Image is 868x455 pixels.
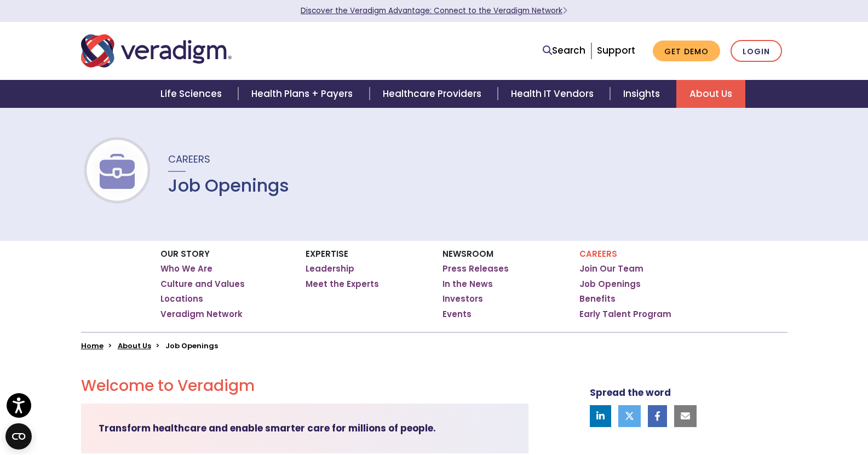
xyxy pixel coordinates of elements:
a: Join Our Team [579,263,643,274]
a: Healthcare Providers [370,80,498,108]
a: Life Sciences [147,80,238,108]
a: Login [731,40,782,62]
a: Health Plans + Payers [238,80,369,108]
h2: Welcome to Veradigm [81,377,528,395]
a: Insights [610,80,676,108]
a: Investors [442,293,483,304]
a: Support [597,44,635,57]
a: Events [442,309,472,320]
a: Culture and Values [160,279,245,290]
span: Learn More [562,5,567,16]
a: Discover the Veradigm Advantage: Connect to the Veradigm NetworkLearn More [301,5,567,16]
a: Home [81,341,104,351]
a: Health IT Vendors [498,80,610,108]
a: In the News [442,279,493,290]
a: About Us [676,80,745,108]
a: Press Releases [442,263,509,274]
a: Benefits [579,293,616,304]
a: Early Talent Program [579,309,671,320]
img: Veradigm logo [81,33,232,69]
a: Get Demo [653,41,720,62]
a: Leadership [306,263,354,274]
strong: Transform healthcare and enable smarter care for millions of people. [99,422,436,435]
a: Meet the Experts [306,279,379,290]
a: Search [543,43,585,58]
strong: Spread the word [590,386,671,399]
a: Who We Are [160,263,212,274]
h1: Job Openings [168,175,289,196]
a: Job Openings [579,279,641,290]
a: About Us [118,341,151,351]
span: Careers [168,152,210,166]
button: Open CMP widget [5,423,32,450]
a: Locations [160,293,203,304]
a: Veradigm Network [160,309,243,320]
